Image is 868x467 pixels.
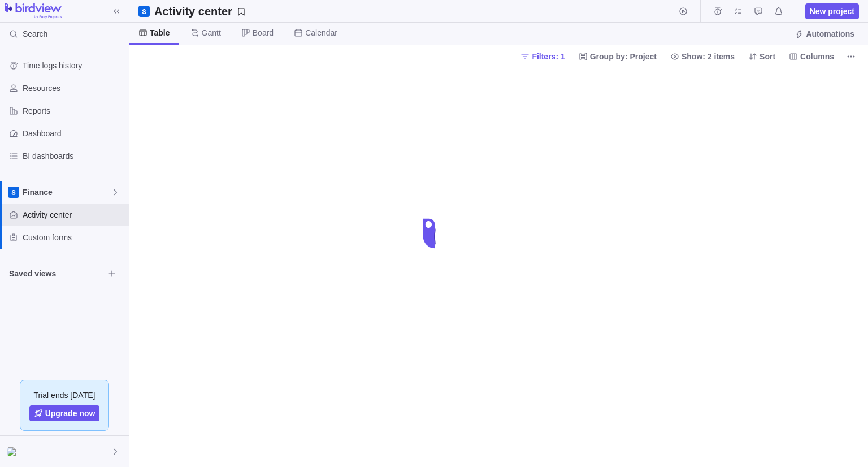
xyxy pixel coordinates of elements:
span: Board [253,27,274,38]
img: logo [5,3,62,19]
a: Notifications [771,8,787,18]
span: Time logs [710,3,726,19]
a: Time logs [710,8,726,18]
a: Approval requests [750,8,766,18]
span: New project [805,3,859,19]
span: Filters: 1 [532,51,565,62]
span: Table [150,27,170,38]
span: Upgrade now [45,408,96,419]
span: Resources [23,83,124,94]
span: Sort [759,51,775,62]
span: Save your current layout and filters as a View [150,3,250,19]
span: Calendar [305,27,337,38]
span: Group by: Project [574,49,661,64]
span: Approval requests [750,3,766,19]
span: Automations [806,28,854,40]
span: Finance [23,187,111,198]
span: Notifications [771,3,787,19]
a: Upgrade now [29,405,100,421]
span: My assignments [730,3,746,19]
span: New project [810,6,854,17]
span: Saved views [9,268,104,279]
span: Time logs history [23,60,124,71]
span: Dashboard [23,128,124,139]
span: Reports [23,105,124,116]
span: Search [23,28,47,40]
span: Columns [784,49,839,64]
span: Activity center [23,209,124,220]
span: Show: 2 items [682,51,735,62]
span: Filters: 1 [516,49,569,64]
div: loading [411,211,457,256]
span: Sort [744,49,780,64]
span: Automations [790,26,859,42]
h2: Activity center [154,3,232,19]
span: Browse views [104,266,120,282]
span: Trial ends [DATE] [34,390,96,401]
span: Columns [800,51,834,62]
span: Gantt [202,27,221,38]
span: Start timer [675,3,691,19]
span: Custom forms [23,232,124,243]
div: Nina Salazar [7,445,20,459]
span: Group by: Project [590,51,657,62]
a: My assignments [730,8,746,18]
span: BI dashboards [23,150,124,162]
span: Show: 2 items [666,49,739,64]
img: Show [7,447,20,456]
span: More actions [843,49,859,64]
